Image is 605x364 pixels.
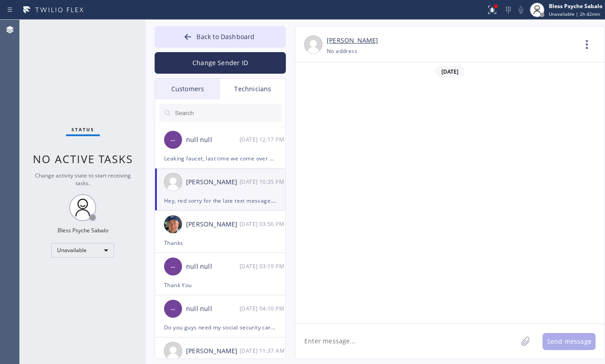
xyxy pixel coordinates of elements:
div: [PERSON_NAME] [186,219,240,230]
span: Change activity state to start receiving tasks. [35,172,131,187]
div: [PERSON_NAME] [186,346,240,356]
a: [PERSON_NAME] [327,36,378,46]
span: No active tasks [33,151,133,166]
span: -- [171,262,175,272]
span: -- [171,304,175,314]
div: null null [186,135,240,145]
div: 10/01/2025 9:17 AM [240,134,286,145]
div: 09/30/2025 9:19 AM [240,261,286,271]
div: Thanks [164,238,276,248]
button: Change Sender ID [155,52,286,74]
input: Search [174,104,282,122]
div: null null [186,304,240,314]
span: [DATE] [435,66,465,77]
button: Send message [543,333,596,350]
div: Technicians [220,79,285,99]
div: Leaking faucet, last time we come over but different tech they replaced the faucet [STREET_ADDRESS] [164,153,276,164]
div: 09/26/2025 9:37 AM [240,346,286,356]
img: eb1005bbae17aab9b5e109a2067821b9.jpg [164,215,182,233]
span: Status [71,126,94,133]
div: No address [327,46,357,56]
div: Bless Psyche Sabalo [549,2,602,10]
div: Bless Psyche Sabalo [58,226,108,234]
div: Unavailable [51,243,114,257]
img: user.png [164,173,182,191]
div: Customers [155,79,220,99]
span: Unavailable | 2h 42min [549,11,600,17]
div: null null [186,262,240,272]
div: [PERSON_NAME] [186,177,240,187]
div: Hey, red sorry for the late text message. But it is 8:34 PM, and I just looked at my board. I hav... [164,195,276,206]
div: 09/29/2025 9:10 AM [240,303,286,314]
div: Thank You [164,280,276,290]
div: 09/30/2025 9:56 AM [240,219,286,229]
div: Do you guys need my social security card and banking information? I havent given anything yet [164,322,276,333]
img: user.png [164,342,182,360]
span: Back to Dashboard [196,32,254,41]
button: Back to Dashboard [155,26,286,48]
img: user.png [304,36,322,53]
button: Mute [515,4,527,16]
span: -- [171,135,175,145]
div: 10/01/2025 9:35 AM [240,177,286,187]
